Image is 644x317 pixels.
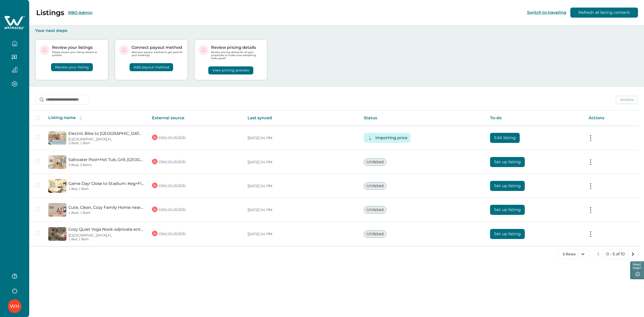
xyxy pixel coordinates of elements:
[68,233,144,237] p: [GEOGRAPHIC_DATA], FL
[558,249,589,259] button: 5 Rows
[628,249,638,259] button: next page
[48,179,66,193] img: propertyImage_Game Day! Close to Stadium. Keg+Firepit+Parking.
[68,181,144,186] a: Game Day! Close to Stadium. Keg+Firepit+Parking.
[48,131,66,145] img: propertyImage_Electric Bike to Siesta Beach. Hot Tub Cottage.
[364,158,386,166] button: Unlisted
[48,227,66,241] img: propertyImage_Cozy Quiet Yoga Nook w/private entry & bird yard
[68,211,144,215] p: 4 Beds, 1 Bath
[364,206,386,214] button: Unlisted
[364,182,386,190] button: Unlisted
[490,157,525,167] button: Set up listing
[52,45,104,50] p: Review your listings
[152,134,185,141] a: View on Airbnb
[211,45,263,50] p: Review pricing details
[132,45,184,50] p: Connect payout method
[593,249,603,259] button: previous page
[375,133,408,143] button: Importing price
[68,205,144,210] a: Cute, Clean, Cozy Family Home near Playground+Pool
[68,10,93,15] button: RBO Admin
[76,115,86,121] button: sorting
[616,96,638,104] button: Actions
[570,8,638,18] button: Refresh all listing content
[490,229,525,239] button: Set up listing
[68,227,144,232] a: Cozy Quiet Yoga Nook w/private entry & bird yard
[48,155,66,169] img: propertyImage_Saltwater Pool+Hot Tub, Grill, Walk Downtown
[68,187,144,191] p: 1 Bed, 1 Bath
[52,51,104,57] p: Please review your listing details to publish.
[152,182,185,189] a: View on Airbnb
[248,208,355,213] p: [DATE] 04 PM
[248,136,355,141] p: [DATE] 04 PM
[527,10,566,15] button: Switch to traveling
[132,51,184,57] p: Add your payout method to get paid for your bookings.
[364,230,386,238] button: Unlisted
[68,163,144,167] p: 5 Beds, 3 Baths
[244,110,359,126] th: Last synced
[36,8,64,17] p: Listings
[490,181,525,191] button: Set up listing
[248,160,355,165] p: [DATE] 04 PM
[130,63,173,71] button: Add payout method
[585,110,639,126] th: Actions
[490,205,525,215] button: Set up listing
[152,206,185,213] a: View on Airbnb
[606,252,625,257] p: 0 - 5 of 10
[68,137,144,141] p: [GEOGRAPHIC_DATA], FL
[44,110,148,126] th: Listing name
[68,237,144,241] p: 1 Bed, 1 Bath
[490,133,520,143] button: Edit listing
[68,141,144,145] p: 2 Beds, 1 Bath
[152,230,185,237] a: View on Airbnb
[360,110,486,126] th: Status
[10,300,19,312] div: Whimstay Host
[148,110,244,126] th: External source
[248,184,355,189] p: [DATE] 04 PM
[35,28,638,33] p: Your next steps
[248,232,355,237] p: [DATE] 04 PM
[486,110,585,126] th: To-do
[48,203,66,217] img: propertyImage_Cute, Clean, Cozy Family Home near Playground+Pool
[208,66,253,74] button: View pricing preview
[211,51,263,60] p: Review pricing details for all your properties to make sure everything looks good!
[68,131,144,136] a: Electric Bike to [GEOGRAPHIC_DATA]. Hot Tub Cottage.
[51,63,93,71] button: Review your listing
[603,249,628,259] button: 0 - 5 of 10
[367,135,373,141] img: Timer
[152,158,185,165] a: View on Airbnb
[68,157,144,162] a: Saltwater Pool+Hot Tub, Grill, [GEOGRAPHIC_DATA]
